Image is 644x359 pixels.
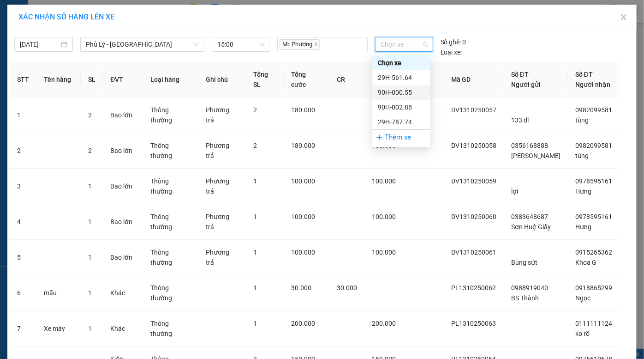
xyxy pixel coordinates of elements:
[291,213,315,220] span: 100.000
[575,71,593,78] span: Số ĐT
[143,204,198,240] td: Thông thường
[253,320,257,327] span: 1
[372,115,430,129] div: 29H-787.74
[253,177,257,185] span: 1
[284,62,329,97] th: Tổng cước
[441,37,461,47] span: Số ghế:
[143,169,198,204] td: Thông thường
[337,284,357,292] span: 30.000
[88,111,92,119] span: 2
[291,284,311,292] span: 30.000
[372,85,430,100] div: 90H-000.55
[291,177,315,185] span: 100.000
[329,62,364,97] th: CR
[511,223,551,231] span: Sơn Huệ Giầy
[372,70,430,85] div: 29H-561.64
[372,100,430,115] div: 90H-002.88
[575,284,612,292] span: 0918865299
[143,133,198,169] td: Thông thường
[86,37,199,51] span: Phủ Lý - Hà Nội
[88,289,92,297] span: 1
[291,142,315,149] span: 180.000
[10,275,36,311] td: 6
[143,240,198,275] td: Thông thường
[10,133,36,169] td: 2
[36,311,81,347] td: Xe máy
[511,259,537,266] span: Bùng sứt
[575,81,610,88] span: Người nhận
[511,213,548,220] span: 0383648687
[103,62,143,97] th: ĐVT
[575,106,612,114] span: 0982099581
[575,177,612,185] span: 0978595161
[314,42,318,47] span: close
[451,177,496,185] span: DV1310250059
[372,177,396,185] span: 100.000
[376,134,383,141] span: plus
[206,249,229,266] span: Phương trả
[253,213,257,220] span: 1
[451,106,496,114] span: DV1310250057
[143,62,198,97] th: Loại hàng
[253,106,257,114] span: 2
[10,97,36,133] td: 1
[575,213,612,220] span: 0978595161
[378,117,425,127] div: 29H-787.74
[575,259,596,266] span: Khoa G
[36,62,81,97] th: Tên hàng
[206,213,229,231] span: Phương trả
[291,320,315,327] span: 200.000
[103,240,143,275] td: Bao lớn
[18,12,114,21] span: XÁC NHẬN SỐ HÀNG LÊN XE
[88,254,92,261] span: 1
[372,249,396,256] span: 100.000
[451,320,496,327] span: PL1310250063
[511,294,539,302] span: BS Thành
[36,275,81,311] td: mẫu
[441,37,466,47] div: 0
[511,71,529,78] span: Số ĐT
[10,62,36,97] th: STT
[88,325,92,332] span: 1
[103,133,143,169] td: Bao lớn
[444,62,504,97] th: Mã GD
[372,320,396,327] span: 200.000
[88,183,92,190] span: 1
[511,116,529,124] span: 133 dl
[206,106,229,124] span: Phương trả
[103,97,143,133] td: Bao lớn
[451,249,496,256] span: DV1310250061
[10,204,36,240] td: 4
[575,330,590,337] span: ko rõ
[511,284,548,292] span: 0988919040
[575,188,591,195] span: Hưng
[372,106,396,114] span: 180.000
[143,275,198,311] td: Thông thường
[372,129,430,146] div: Thêm xe
[88,147,92,154] span: 2
[103,204,143,240] td: Bao lớn
[253,142,257,149] span: 2
[441,47,462,57] span: Loại xe:
[194,42,199,47] span: down
[378,87,425,97] div: 90H-000.55
[511,81,541,88] span: Người gửi
[575,142,612,149] span: 0982099581
[511,142,548,149] span: 0356168888
[611,5,637,30] button: Close
[575,116,589,124] span: tùng
[511,152,561,159] span: [PERSON_NAME]
[620,13,627,21] span: close
[575,320,612,327] span: 0111111124
[451,213,496,220] span: DV1310250060
[378,73,425,83] div: 29H-561.64
[372,142,396,149] span: 180.000
[511,188,518,195] span: lợi
[372,213,396,220] span: 100.000
[364,62,409,97] th: CC
[381,37,428,51] span: Chọn xe
[88,218,92,225] span: 1
[575,249,612,256] span: 0915265362
[206,177,229,195] span: Phương trả
[291,106,315,114] span: 180.000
